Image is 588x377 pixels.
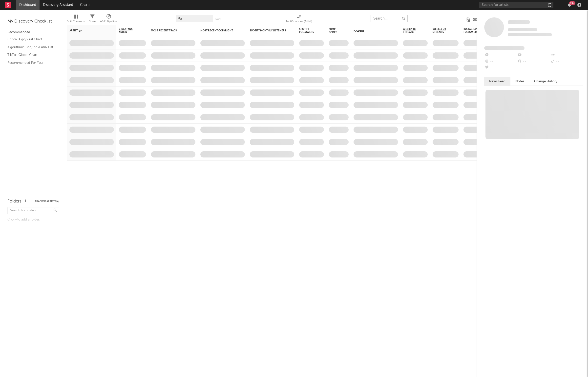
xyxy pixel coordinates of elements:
[7,199,21,204] div: Folders
[479,2,553,8] input: Search for artists
[7,44,54,50] a: Algorithmic Pop/Indie A&R List
[484,77,510,86] button: News Feed
[463,28,481,34] div: Instagram Followers
[119,28,139,34] span: 7-Day Fans Added
[7,217,59,223] div: Click to add a folder.
[200,29,237,32] div: Most Recent Copyright
[100,12,117,27] div: A&R Pipeline
[433,28,451,34] span: Weekly UK Streams
[354,29,391,32] div: Folders
[35,200,59,203] button: Tracked Artists(4)
[508,20,530,25] a: Some Artist
[517,58,550,65] div: --
[510,77,529,86] button: Notes
[250,29,287,32] div: Spotify Monthly Listeners
[88,12,96,27] div: Filters
[7,37,54,42] a: Critical Algo/Viral Chart
[569,1,575,5] div: 99 +
[69,29,106,32] div: Artist
[403,28,420,34] span: Weekly US Streams
[151,29,188,32] div: Most Recent Track
[7,29,59,35] div: Recommended
[88,19,96,24] div: Filters
[568,3,571,7] button: 99+
[299,28,316,34] div: Spotify Followers
[7,19,59,24] div: My Discovery Checklist
[529,77,562,86] button: Change History
[508,33,552,36] span: 0 fans last week
[7,60,54,66] a: Recommended For You
[484,65,517,71] div: --
[484,46,525,50] span: Fans Added by Platform
[550,52,583,58] div: --
[67,19,85,24] div: Edit Columns
[100,19,117,24] div: A&R Pipeline
[508,28,537,31] span: Tracking Since: [DATE]
[286,19,312,24] div: Notifications (Artist)
[7,207,59,214] input: Search for folders...
[484,52,517,58] div: --
[329,28,341,34] div: Jump Score
[371,15,408,22] input: Search...
[508,20,530,24] span: Some Artist
[550,58,583,65] div: --
[484,58,517,65] div: --
[7,52,54,58] a: TikTok Global Chart
[286,12,312,27] div: Notifications (Artist)
[517,52,550,58] div: --
[67,12,85,27] div: Edit Columns
[215,18,221,21] button: Save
